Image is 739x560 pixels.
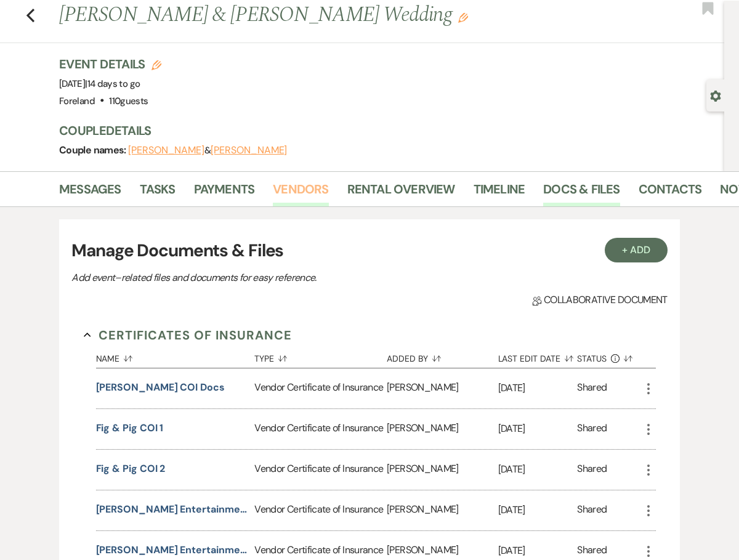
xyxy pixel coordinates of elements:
span: 14 days to go [87,78,140,90]
p: [DATE] [498,543,578,559]
button: Certificates of Insurance [84,326,293,344]
div: Vendor Certificate of Insurance [254,450,387,490]
a: Docs & Files [543,179,620,206]
div: Shared [577,421,607,437]
button: Open lead details [710,89,721,101]
span: Collaborative document [532,293,668,307]
button: Type [254,344,387,368]
h3: Couple Details [59,122,712,139]
a: Messages [59,179,121,206]
button: [PERSON_NAME] [128,145,204,155]
a: Contacts [639,179,702,206]
p: Add event–related files and documents for easy reference. [71,270,503,286]
h3: Manage Documents & Files [71,238,668,264]
div: Shared [577,502,607,519]
p: [DATE] [498,421,578,437]
h3: Event Details [59,55,161,73]
div: [PERSON_NAME] [387,409,498,449]
div: [PERSON_NAME] [387,490,498,530]
span: Foreland [59,95,95,107]
span: | [85,78,140,90]
div: Vendor Certificate of Insurance [254,368,387,408]
div: [PERSON_NAME] [387,368,498,408]
p: [DATE] [498,380,578,396]
div: Vendor Certificate of Insurance [254,409,387,449]
p: [DATE] [498,461,578,477]
button: Name [96,344,255,368]
button: fig & pig COI 2 [96,461,166,476]
button: + Add [605,238,668,262]
div: [PERSON_NAME] [387,450,498,490]
button: Last Edit Date [498,344,578,368]
span: & [128,144,287,156]
p: [DATE] [498,502,578,518]
button: [PERSON_NAME] [211,145,287,155]
button: [PERSON_NAME] Entertainment (DJ) COI 1 [96,502,250,517]
a: Tasks [140,179,176,206]
button: Status [577,344,640,368]
span: [DATE] [59,78,140,90]
div: Shared [577,380,607,397]
span: Couple names: [59,144,128,156]
a: Payments [194,179,255,206]
button: [PERSON_NAME] COI Docs [96,380,225,395]
button: [PERSON_NAME] Entertainment (DJ) COI 2 [96,543,250,558]
span: 110 guests [109,95,148,107]
h1: [PERSON_NAME] & [PERSON_NAME] Wedding [59,1,586,30]
button: Edit [458,12,468,23]
span: Status [577,354,607,363]
div: Shared [577,461,607,478]
a: Vendors [273,179,328,206]
div: Vendor Certificate of Insurance [254,490,387,530]
a: Rental Overview [347,179,455,206]
a: Timeline [474,179,525,206]
button: Added By [387,344,498,368]
button: fig & pig COI 1 [96,421,164,436]
div: Shared [577,543,607,559]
